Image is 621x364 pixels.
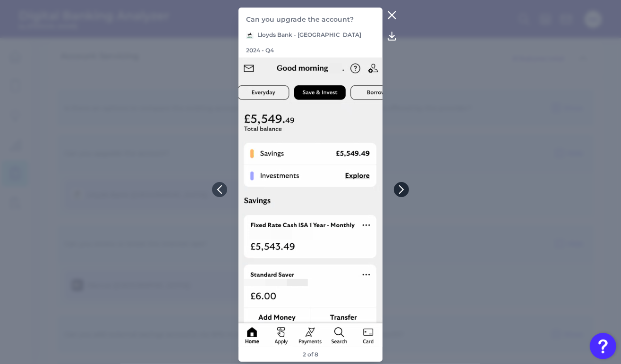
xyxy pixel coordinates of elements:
img: Lloyds Bank [246,32,254,39]
footer: 2 of 8 [299,347,322,362]
img: 3433aa-Lloyds Bank-Savings-Q4 2024.png [238,58,383,347]
p: 2024 - Q4 [246,47,274,54]
p: Can you upgrade the account? [246,15,375,24]
p: Lloyds Bank - [GEOGRAPHIC_DATA] [246,31,361,39]
button: Open Resource Center [590,333,616,359]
